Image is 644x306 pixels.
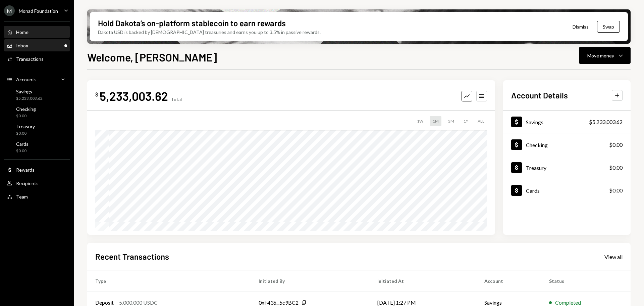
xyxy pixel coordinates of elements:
div: $5,233,003.62 [589,118,623,126]
a: Team [4,190,70,203]
div: Cards [16,141,29,147]
div: Monad Foundation [19,8,58,14]
div: 1Y [461,116,471,126]
div: Savings [16,89,43,94]
a: Transactions [4,53,70,65]
div: 5,233,003.62 [100,88,168,103]
div: Rewards [16,167,35,173]
a: Rewards [4,164,70,176]
th: Status [541,270,631,292]
div: 1M [430,116,441,126]
th: Type [87,270,251,292]
a: Treasury$0.00 [503,156,631,179]
a: Cards$0.00 [503,179,631,202]
div: M [4,5,15,16]
a: Savings$5,233,003.62 [503,111,631,133]
div: Treasury [526,165,546,171]
a: Treasury$0.00 [4,122,70,138]
div: View all [604,254,623,260]
a: Cards$0.00 [4,139,70,155]
a: Home [4,26,70,38]
a: View all [604,253,623,260]
div: $0.00 [16,148,29,154]
button: Swap [597,21,620,33]
div: Checking [526,142,548,148]
div: Treasury [16,124,35,129]
button: Move money [579,47,631,64]
div: Inbox [16,43,28,48]
div: Transactions [16,56,44,62]
a: Checking$0.00 [503,133,631,156]
div: Dakota USD is backed by [DEMOGRAPHIC_DATA] treasuries and earns you up to 3.5% in passive rewards. [98,29,321,36]
div: $0.00 [609,141,623,149]
div: $0.00 [609,164,623,172]
button: Dismiss [564,19,597,35]
h1: Welcome, [PERSON_NAME] [87,50,217,64]
div: Recipients [16,180,39,186]
div: $0.00 [609,186,623,194]
h2: Recent Transactions [95,251,169,262]
div: ALL [475,116,487,126]
a: Accounts [4,73,70,85]
a: Savings$5,233,003.62 [4,87,70,103]
a: Inbox [4,39,70,51]
div: $0.00 [16,113,36,119]
div: $5,233,003.62 [16,96,43,101]
h2: Account Details [511,90,568,101]
div: $0.00 [16,131,35,136]
th: Initiated At [369,270,476,292]
th: Initiated By [251,270,369,292]
div: 1W [414,116,426,126]
div: Savings [526,119,543,125]
a: Checking$0.00 [4,104,70,120]
a: Recipients [4,177,70,189]
div: Home [16,29,29,35]
th: Account [476,270,541,292]
div: Cards [526,187,540,194]
div: Accounts [16,77,37,82]
div: Checking [16,106,36,112]
div: Total [171,96,182,102]
div: 3M [445,116,457,126]
div: Hold Dakota’s on-platform stablecoin to earn rewards [98,17,286,29]
div: Team [16,194,28,200]
div: Move money [587,52,614,59]
div: $ [95,91,98,98]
